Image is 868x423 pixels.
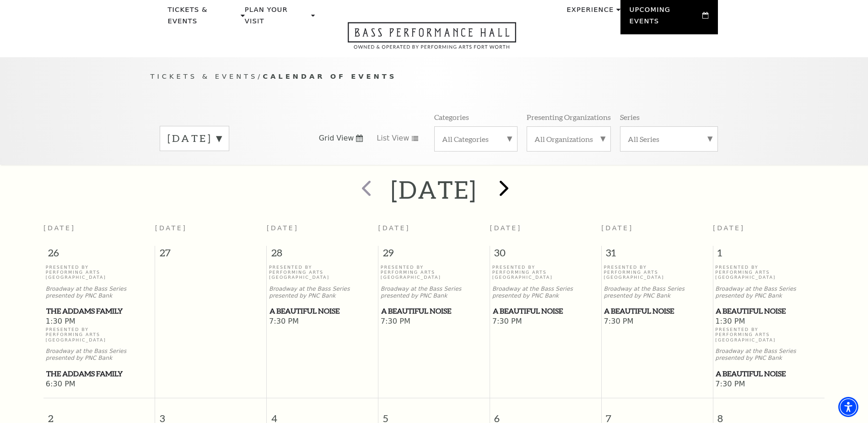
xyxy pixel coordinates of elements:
span: [DATE] [155,224,187,232]
p: Broadway at the Bass Series presented by PNC Bank [46,286,153,299]
span: List View [377,133,409,143]
a: A Beautiful Noise [715,368,822,380]
p: Presented By Performing Arts [GEOGRAPHIC_DATA] [715,265,822,280]
label: [DATE] [167,131,221,146]
span: 1 [713,246,825,264]
button: next [486,174,519,206]
span: 29 [378,246,490,264]
a: A Beautiful Noise [604,305,710,317]
p: Presented By Performing Arts [GEOGRAPHIC_DATA] [604,265,710,280]
span: A Beautiful Noise [716,305,822,317]
p: / [151,71,718,82]
span: 7:30 PM [492,317,599,327]
span: Grid View [319,133,354,143]
label: All Series [628,134,710,144]
span: 7:30 PM [269,317,376,327]
a: A Beautiful Noise [269,305,376,317]
p: Tickets & Events [168,4,239,32]
button: prev [349,174,382,206]
a: A Beautiful Noise [715,305,822,317]
span: 7:30 PM [381,317,487,327]
span: A Beautiful Noise [381,305,487,317]
p: Experience [566,4,614,21]
label: All Categories [442,134,510,144]
p: Presented By Performing Arts [GEOGRAPHIC_DATA] [715,327,822,342]
p: Upcoming Events [630,4,701,32]
a: A Beautiful Noise [381,305,487,317]
p: Presented By Performing Arts [GEOGRAPHIC_DATA] [46,327,153,342]
p: Presented By Performing Arts [GEOGRAPHIC_DATA] [269,265,376,280]
span: Calendar of Events [263,72,397,80]
p: Plan Your Visit [245,4,309,32]
h2: [DATE] [391,175,477,204]
span: Tickets & Events [151,72,258,80]
p: Broadway at the Bass Series presented by PNC Bank [269,286,376,299]
p: Broadway at the Bass Series presented by PNC Bank [381,286,487,299]
span: [DATE] [378,224,410,232]
p: Presented By Performing Arts [GEOGRAPHIC_DATA] [381,265,487,280]
p: Presented By Performing Arts [GEOGRAPHIC_DATA] [46,265,153,280]
p: Presented By Performing Arts [GEOGRAPHIC_DATA] [492,265,599,280]
span: 31 [602,246,713,264]
p: Categories [434,112,469,122]
span: 27 [155,246,266,264]
span: 6:30 PM [46,380,153,390]
span: A Beautiful Noise [493,305,598,317]
span: A Beautiful Noise [716,368,822,380]
a: Open this option [315,22,549,57]
a: A Beautiful Noise [492,305,599,317]
p: Broadway at the Bass Series presented by PNC Bank [715,348,822,362]
p: Broadway at the Bass Series presented by PNC Bank [715,286,822,299]
a: The Addams Family [46,305,153,317]
p: Series [620,112,640,122]
span: 1:30 PM [715,317,822,327]
p: Broadway at the Bass Series presented by PNC Bank [46,348,153,362]
label: All Organizations [534,134,603,144]
span: 7:30 PM [604,317,710,327]
span: [DATE] [490,224,522,232]
span: 30 [490,246,601,264]
div: Accessibility Menu [838,397,858,417]
span: 7:30 PM [715,380,822,390]
span: 1:30 PM [46,317,153,327]
span: 26 [43,246,155,264]
p: Broadway at the Bass Series presented by PNC Bank [492,286,599,299]
span: A Beautiful Noise [270,305,375,317]
p: Broadway at the Bass Series presented by PNC Bank [604,286,710,299]
a: The Addams Family [46,368,153,380]
span: 28 [267,246,378,264]
span: [DATE] [43,224,75,232]
p: Presenting Organizations [527,112,611,122]
span: [DATE] [267,224,299,232]
span: [DATE] [601,224,633,232]
span: [DATE] [713,224,745,232]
